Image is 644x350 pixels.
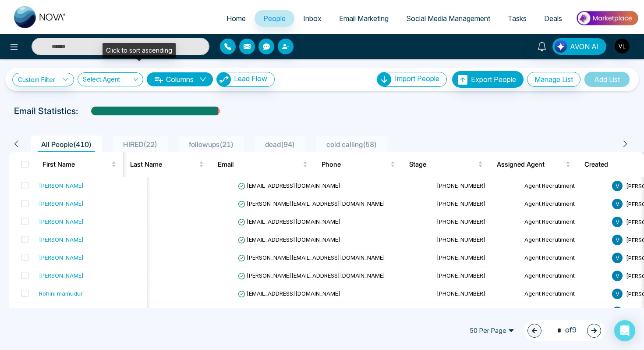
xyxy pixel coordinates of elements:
[199,76,206,83] span: down
[238,254,385,261] span: [PERSON_NAME][EMAIL_ADDRESS][DOMAIN_NAME]
[303,14,322,23] span: Inbox
[437,290,485,297] span: [PHONE_NUMBER]
[14,104,78,118] p: Email Statistics:
[395,74,439,83] span: Import People
[39,199,84,208] div: [PERSON_NAME]
[216,72,275,87] button: Lead Flow
[497,159,564,170] span: Assigned Agent
[323,140,380,149] span: cold calling ( 58 )
[521,231,609,249] td: Agent Recrutiment
[521,213,609,231] td: Agent Recrutiment
[211,152,315,177] th: Email
[217,72,231,86] img: Lead Flow
[521,303,609,321] td: Agent Recrutiment
[437,200,485,207] span: [PHONE_NUMBER]
[612,217,623,227] span: V
[218,10,255,27] a: Home
[521,285,609,303] td: Agent Recrutiment
[612,235,623,245] span: V
[452,71,524,88] button: Export People
[464,324,520,338] span: 50 Per Page
[35,152,123,177] th: First Name
[406,14,490,23] span: Social Media Management
[294,10,330,27] a: Inbox
[238,272,385,279] span: [PERSON_NAME][EMAIL_ADDRESS][DOMAIN_NAME]
[39,181,84,190] div: [PERSON_NAME]
[490,152,577,177] th: Assigned Agent
[575,8,639,28] img: Market-place.gif
[615,39,630,54] img: User Avatar
[437,218,485,225] span: [PHONE_NUMBER]
[339,14,389,23] span: Email Marketing
[612,181,623,191] span: V
[120,140,161,149] span: HIRED ( 22 )
[612,307,623,317] span: V
[238,236,340,243] span: [EMAIL_ADDRESS][DOMAIN_NAME]
[612,271,623,281] span: V
[103,43,176,58] div: Click to sort ascending
[570,41,599,52] span: AVON AI
[521,177,609,195] td: Agent Recrutiment
[12,73,74,86] a: Custom Filter
[39,307,84,316] div: [PERSON_NAME]
[437,272,485,279] span: [PHONE_NUMBER]
[409,159,476,170] span: Stage
[39,235,84,244] div: [PERSON_NAME]
[39,253,84,262] div: [PERSON_NAME]
[612,253,623,263] span: V
[238,200,385,207] span: [PERSON_NAME][EMAIL_ADDRESS][DOMAIN_NAME]
[218,159,301,170] span: Email
[315,152,402,177] th: Phone
[555,40,567,53] img: Lead Flow
[39,289,83,298] div: Rohini mamudur
[213,72,275,87] a: Lead FlowLead Flow
[612,199,623,209] span: V
[535,10,571,27] a: Deals
[552,38,606,55] button: AVON AI
[147,72,213,86] button: Columnsdown
[263,14,286,23] span: People
[521,195,609,213] td: Agent Recrutiment
[226,14,246,23] span: Home
[39,217,84,226] div: [PERSON_NAME]
[42,159,110,170] span: First Name
[185,140,237,149] span: followups ( 21 )
[521,249,609,267] td: Agent Recrutiment
[130,159,197,170] span: Last Name
[508,14,527,23] span: Tasks
[14,6,67,28] img: Nova CRM Logo
[552,325,577,336] span: of 9
[544,14,562,23] span: Deals
[39,271,84,280] div: [PERSON_NAME]
[123,152,211,177] th: Last Name
[234,74,267,83] span: Lead Flow
[471,75,516,84] span: Export People
[238,290,340,297] span: [EMAIL_ADDRESS][DOMAIN_NAME]
[437,182,485,189] span: [PHONE_NUMBER]
[612,289,623,299] span: V
[330,10,397,27] a: Email Marketing
[527,72,580,87] button: Manage List
[437,236,485,243] span: [PHONE_NUMBER]
[397,10,499,27] a: Social Media Management
[437,254,485,261] span: [PHONE_NUMBER]
[238,218,340,225] span: [EMAIL_ADDRESS][DOMAIN_NAME]
[402,152,490,177] th: Stage
[499,10,535,27] a: Tasks
[521,267,609,285] td: Agent Recrutiment
[262,140,298,149] span: dead ( 94 )
[238,182,340,189] span: [EMAIL_ADDRESS][DOMAIN_NAME]
[255,10,294,27] a: People
[38,140,95,149] span: All People ( 410 )
[322,159,389,170] span: Phone
[614,320,635,341] div: Open Intercom Messenger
